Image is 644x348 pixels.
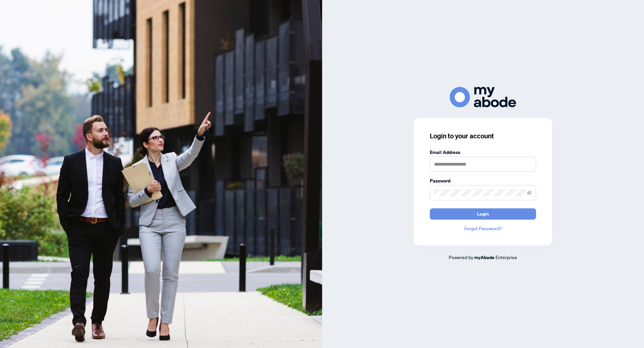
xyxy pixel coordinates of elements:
a: Forgot Password? [430,225,536,232]
span: Login [477,209,489,219]
span: Enterprise [496,254,517,260]
label: Email Address [430,149,536,156]
h3: Login to your account [430,131,536,141]
img: ma-logo [450,87,516,107]
button: Login [430,208,536,220]
a: myAbode [474,254,495,261]
label: Password [430,177,536,184]
span: Powered by [449,254,473,260]
span: eye-invisible [527,190,532,195]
